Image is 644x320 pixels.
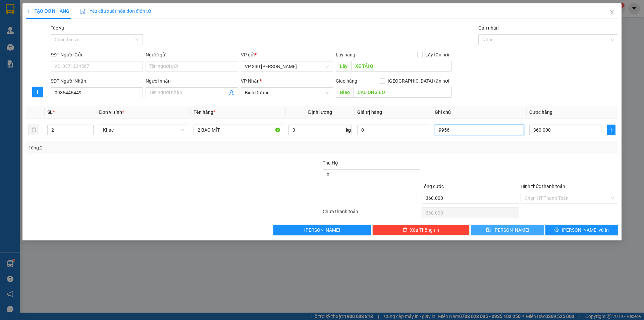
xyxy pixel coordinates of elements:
[194,125,283,135] input: VD: Bàn, Ghế
[521,184,565,189] label: Hình thức thanh toán
[545,225,618,235] button: printer[PERSON_NAME] và In
[372,225,470,235] button: deleteXóa Thông tin
[229,90,234,95] span: user-add
[103,125,184,135] span: Khác
[410,226,439,234] span: Xóa Thông tin
[80,8,151,14] span: Yêu cầu xuất hóa đơn điện tử
[486,227,491,233] span: save
[422,184,444,189] span: Tổng cước
[471,225,544,235] button: save[PERSON_NAME]
[322,208,421,220] div: Chưa thanh toán
[351,61,452,72] input: Dọc đường
[32,87,43,97] button: plus
[603,3,622,22] button: Close
[607,127,615,133] span: plus
[607,125,615,135] button: plus
[29,125,39,135] button: delete
[241,78,260,84] span: VP Nhận
[336,87,354,98] span: Giao
[51,51,143,58] div: SĐT Người Gửi
[336,61,351,72] span: Lấy
[357,125,429,135] input: 0
[26,8,69,14] span: TẠO ĐƠN HÀNG
[80,9,86,14] img: icon
[529,109,552,115] span: Cước hàng
[146,51,238,58] div: Người gửi
[478,25,499,31] label: Gán nhãn
[146,77,238,85] div: Người nhận
[245,61,329,72] span: VP 330 Lê Duẫn
[273,225,371,235] button: [PERSON_NAME]
[554,227,559,233] span: printer
[47,109,53,115] span: SL
[29,144,249,151] div: Tổng: 2
[99,109,124,115] span: Đơn vị tính
[51,77,143,85] div: SĐT Người Nhận
[245,88,329,98] span: Bình Dương
[241,51,333,58] div: VP gửi
[33,89,43,95] span: plus
[423,51,452,58] span: Lấy tận nơi
[194,109,215,115] span: Tên hàng
[357,109,382,115] span: Giá trị hàng
[385,77,452,85] span: [GEOGRAPHIC_DATA] tận nơi
[51,25,64,31] label: Tác vụ
[345,125,352,135] span: kg
[435,125,524,135] input: Ghi Chú
[432,106,527,119] th: Ghi chú
[336,52,355,57] span: Lấy hàng
[308,109,332,115] span: Định lượng
[493,226,529,234] span: [PERSON_NAME]
[609,10,615,15] span: close
[336,78,357,84] span: Giao hàng
[562,226,609,234] span: [PERSON_NAME] và In
[26,9,31,13] span: plus
[323,160,338,166] span: Thu Hộ
[402,227,407,233] span: delete
[354,87,452,98] input: Dọc đường
[304,226,340,234] span: [PERSON_NAME]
